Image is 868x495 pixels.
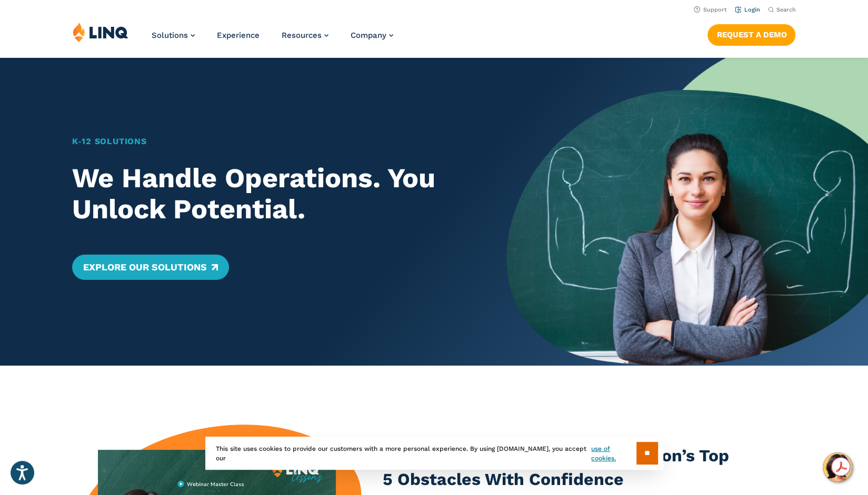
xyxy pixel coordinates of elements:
[205,437,663,470] div: This site uses cookies to provide our customers with a more personal experience. By using [DOMAIN...
[72,255,228,280] a: Explore Our Solutions
[152,22,393,57] nav: Primary Navigation
[694,6,726,13] a: Support
[217,31,260,40] a: Experience
[735,6,760,13] a: Login
[591,444,636,463] a: use of cookies.
[73,22,128,42] img: LINQ | K‑12 Software
[152,31,188,40] span: Solutions
[351,31,386,40] span: Company
[768,6,795,14] button: Open Search Bar
[282,31,328,40] a: Resources
[506,58,868,366] img: Home Banner
[776,6,795,13] span: Search
[707,22,795,45] nav: Button Navigation
[707,24,795,45] a: Request a Demo
[823,452,852,482] button: Hello, have a question? Let’s chat.
[282,31,322,40] span: Resources
[72,163,471,226] h2: We Handle Operations. You Unlock Potential.
[152,31,195,40] a: Solutions
[72,135,471,148] h1: K‑12 Solutions
[351,31,393,40] a: Company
